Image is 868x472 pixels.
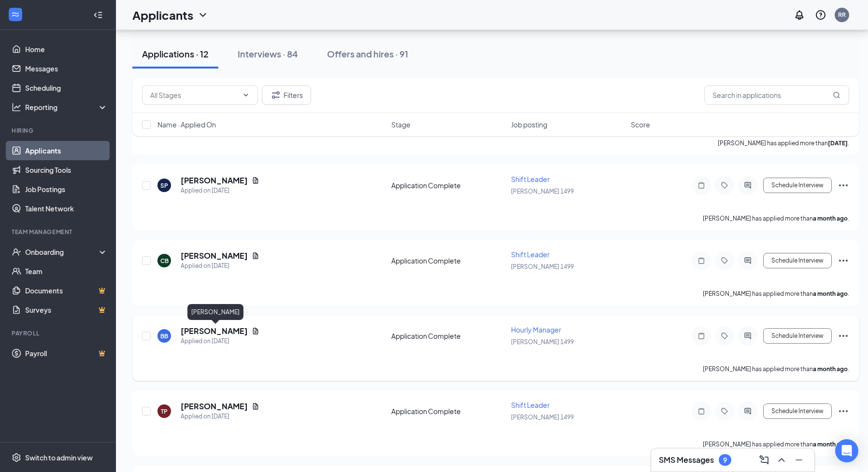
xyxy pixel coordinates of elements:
[838,405,849,417] svg: Ellipses
[756,452,772,468] button: ComposeMessage
[181,326,248,336] h5: [PERSON_NAME]
[511,188,574,195] span: [PERSON_NAME] 1499
[511,414,574,421] span: [PERSON_NAME] 1499
[132,7,193,23] h1: Applicants
[838,11,846,19] div: RR
[25,262,108,281] a: Team
[161,407,168,416] div: TP
[813,290,848,297] b: a month ago
[157,120,216,129] span: Name · Applied On
[12,126,106,135] div: Hiring
[794,9,805,21] svg: Notifications
[12,247,21,257] svg: UserCheck
[758,454,770,466] svg: ComposeMessage
[511,250,550,259] span: Shift Leader
[763,178,832,193] button: Schedule Interview
[187,304,243,320] div: [PERSON_NAME]
[696,257,707,264] svg: Note
[181,336,259,346] div: Applied on [DATE]
[327,48,408,60] div: Offers and hires · 91
[160,257,169,265] div: CB
[25,160,108,180] a: Sourcing Tools
[391,256,505,265] div: Application Complete
[742,257,754,264] svg: ActiveChat
[791,452,807,468] button: Minimize
[703,365,849,373] p: [PERSON_NAME] has applied more than .
[776,454,787,466] svg: ChevronUp
[815,9,826,21] svg: QuestionInfo
[25,180,108,199] a: Job Postings
[719,332,730,340] svg: Tag
[838,330,849,342] svg: Ellipses
[252,177,259,184] svg: Document
[197,9,209,21] svg: ChevronDown
[813,365,848,373] b: a month ago
[25,453,93,462] div: Switch to admin view
[742,332,754,340] svg: ActiveChat
[742,407,754,415] svg: ActiveChat
[696,332,707,340] svg: Note
[838,255,849,266] svg: Ellipses
[813,441,848,448] b: a month ago
[763,253,832,268] button: Schedule Interview
[12,329,106,337] div: Payroll
[12,453,21,462] svg: Settings
[150,90,238,100] input: All Stages
[742,181,754,189] svg: ActiveChat
[252,252,259,260] svg: Document
[511,338,574,346] span: [PERSON_NAME] 1499
[25,59,108,78] a: Messages
[25,78,108,97] a: Scheduling
[160,332,168,340] div: BB
[242,91,250,99] svg: ChevronDown
[181,401,248,412] h5: [PERSON_NAME]
[719,257,730,264] svg: Tag
[25,102,108,112] div: Reporting
[631,120,650,129] span: Score
[813,215,848,222] b: a month ago
[763,328,832,344] button: Schedule Interview
[25,281,108,300] a: DocumentsCrown
[25,40,108,59] a: Home
[511,401,550,409] span: Shift Leader
[793,454,805,466] svg: Minimize
[696,181,707,189] svg: Note
[270,89,282,101] svg: Filter
[703,440,849,448] p: [PERSON_NAME] has applied more than .
[703,290,849,298] p: [PERSON_NAME] has applied more than .
[25,199,108,218] a: Talent Network
[723,456,727,464] div: 9
[763,403,832,419] button: Schedule Interview
[25,300,108,319] a: SurveysCrown
[703,214,849,222] p: [PERSON_NAME] has applied more than .
[25,344,108,363] a: PayrollCrown
[511,263,574,270] span: [PERSON_NAME] 1499
[391,120,411,129] span: Stage
[238,48,298,60] div: Interviews · 84
[12,228,106,236] div: Team Management
[181,175,248,186] h5: [PERSON_NAME]
[25,141,108,160] a: Applicants
[252,327,259,335] svg: Document
[696,407,707,415] svg: Note
[181,261,259,271] div: Applied on [DATE]
[25,247,100,257] div: Onboarding
[511,175,550,183] span: Shift Leader
[12,102,21,112] svg: Analysis
[719,181,730,189] svg: Tag
[391,331,505,341] div: Application Complete
[252,403,259,410] svg: Document
[835,439,858,462] div: Open Intercom Messenger
[391,180,505,190] div: Application Complete
[719,407,730,415] svg: Tag
[160,181,168,190] div: SP
[181,412,259,421] div: Applied on [DATE]
[391,406,505,416] div: Application Complete
[704,85,849,105] input: Search in applications
[511,120,547,129] span: Job posting
[659,455,714,465] h3: SMS Messages
[262,85,311,105] button: Filter Filters
[774,452,789,468] button: ChevronUp
[833,91,840,99] svg: MagnifyingGlass
[11,10,20,19] svg: WorkstreamLogo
